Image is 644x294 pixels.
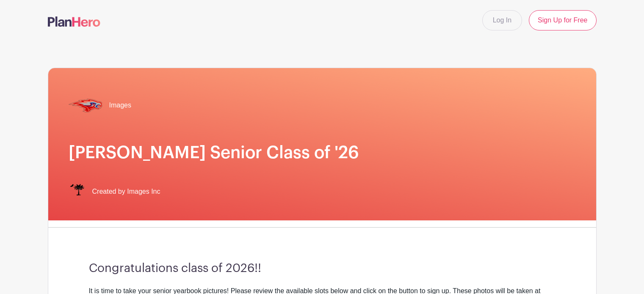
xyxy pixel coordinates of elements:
h3: Congratulations class of 2026!! [89,261,556,276]
img: logo-507f7623f17ff9eddc593b1ce0a138ce2505c220e1c5a4e2b4648c50719b7d32.svg [48,16,100,27]
a: Log In [482,10,522,30]
span: Created by Images Inc [92,187,160,197]
h1: [PERSON_NAME] Senior Class of '26 [69,143,576,163]
span: Images [109,100,131,110]
img: hammond%20transp.%20(1).png [69,88,102,122]
img: IMAGES%20logo%20transparenT%20PNG%20s.png [69,183,86,200]
a: Sign Up for Free [529,10,596,30]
